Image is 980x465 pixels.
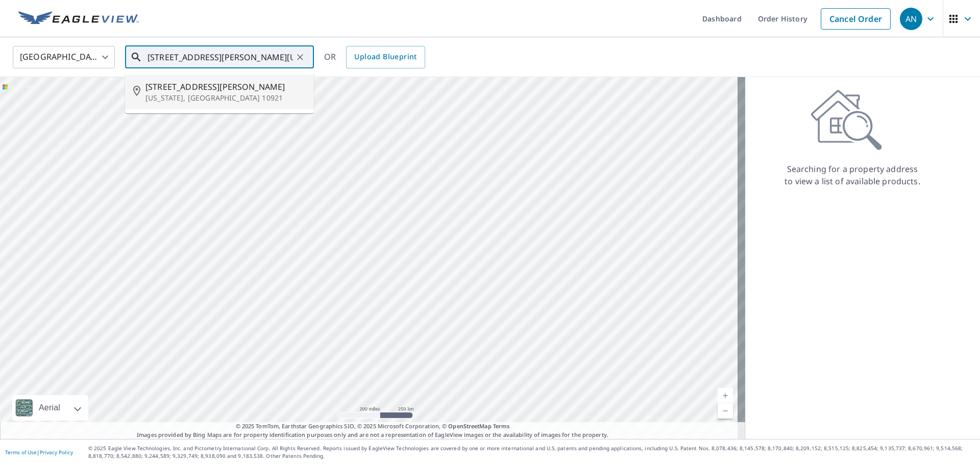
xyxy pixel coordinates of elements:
div: Aerial [36,395,63,421]
a: Privacy Policy [40,449,73,456]
p: | [5,449,73,455]
p: Searching for a property address to view a list of available products. [784,163,921,187]
a: Cancel Order [821,8,891,30]
a: Terms [493,422,510,430]
button: Clear [293,50,307,64]
span: Upload Blueprint [354,51,416,63]
div: Aerial [12,395,88,421]
input: Search by address or latitude-longitude [148,43,293,71]
span: © 2025 TomTom, Earthstar Geographics SIO, © 2025 Microsoft Corporation, © [236,422,510,431]
a: Current Level 5, Zoom Out [718,403,733,419]
span: [STREET_ADDRESS][PERSON_NAME] [145,81,306,93]
div: [GEOGRAPHIC_DATA] [13,43,115,71]
a: OpenStreetMap [448,422,491,430]
p: © 2025 Eagle View Technologies, Inc. and Pictometry International Corp. All Rights Reserved. Repo... [88,445,975,460]
img: EV Logo [18,11,139,27]
p: [US_STATE], [GEOGRAPHIC_DATA] 10921 [145,93,306,103]
a: Upload Blueprint [346,46,425,68]
div: OR [324,46,425,68]
a: Terms of Use [5,449,37,456]
div: AN [900,8,922,30]
a: Current Level 5, Zoom In [718,388,733,403]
